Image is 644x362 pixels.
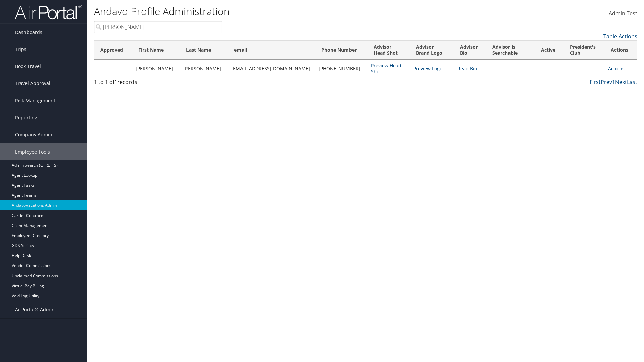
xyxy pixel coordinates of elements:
[410,41,454,60] th: Advisor Brand Logo: activate to sort column ascending
[114,78,117,86] span: 1
[535,41,564,60] th: Active: activate to sort column ascending
[15,4,82,20] img: airportal-logo.png
[132,41,180,60] th: First Name: activate to sort column ascending
[315,41,368,60] th: Phone Number: activate to sort column ascending
[15,126,52,143] span: Company Admin
[603,33,637,40] a: Table Actions
[15,41,26,58] span: Trips
[180,41,228,60] th: Last Name: activate to sort column ascending
[612,78,615,86] a: 1
[94,21,222,33] input: Search
[15,92,55,109] span: Risk Management
[615,78,627,86] a: Next
[228,60,315,78] td: [EMAIL_ADDRESS][DOMAIN_NAME]
[601,78,612,86] a: Prev
[605,41,637,60] th: Actions
[609,3,637,24] a: Admin Test
[315,60,368,78] td: [PHONE_NUMBER]
[454,41,486,60] th: Advisor Bio: activate to sort column ascending
[486,41,535,60] th: Advisor is Searchable: activate to sort column ascending
[15,58,41,75] span: Book Travel
[368,41,410,60] th: Advisor Head Shot: activate to sort column ascending
[627,78,637,86] a: Last
[228,41,315,60] th: email: activate to sort column ascending
[15,301,55,318] span: AirPortal® Admin
[94,4,456,18] h1: Andavo Profile Administration
[413,65,442,72] a: Preview Logo
[94,78,222,89] div: 1 to 1 of records
[609,10,637,17] span: Admin Test
[15,75,50,92] span: Travel Approval
[15,24,42,41] span: Dashboards
[564,41,605,60] th: President's Club: activate to sort column ascending
[15,143,50,160] span: Employee Tools
[94,41,132,60] th: Approved: activate to sort column ascending
[371,62,401,75] a: Preview Head Shot
[15,109,37,126] span: Reporting
[457,65,477,72] a: Read Bio
[590,78,601,86] a: First
[132,60,180,78] td: [PERSON_NAME]
[180,60,228,78] td: [PERSON_NAME]
[608,65,625,72] a: Actions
